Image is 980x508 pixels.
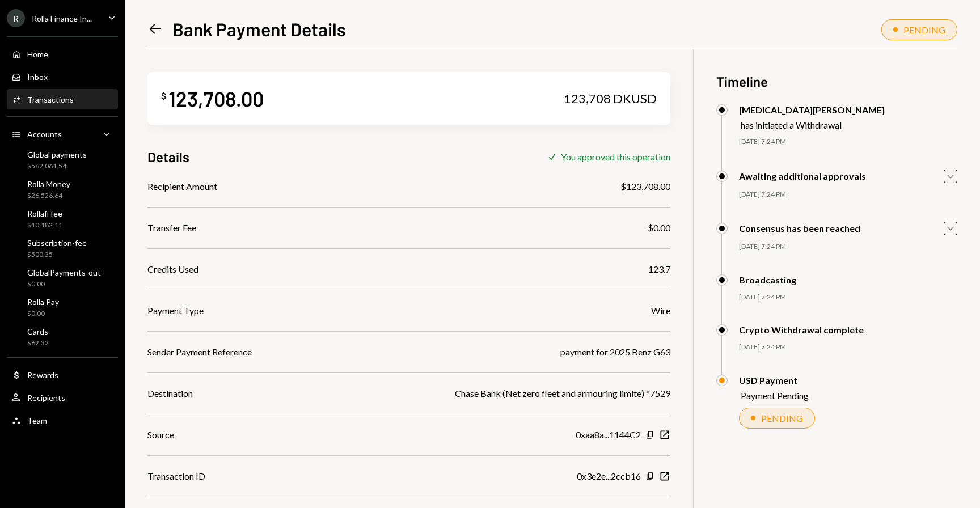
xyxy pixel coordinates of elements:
[147,221,196,235] div: Transfer Fee
[7,124,118,144] a: Accounts
[7,323,118,350] a: Cards$62.32
[7,146,118,173] a: Global payments$562,061.54
[7,205,118,232] a: Rollafi fee$10,182.11
[739,190,957,200] div: [DATE] 7:24 PM
[7,387,118,408] a: Recipients
[27,72,48,82] div: Inbox
[7,235,118,262] a: Subscription-fee$500.35
[27,49,48,59] div: Home
[7,264,118,291] a: GlobalPayments-out$0.00
[147,180,217,193] div: Recipient Amount
[739,293,957,302] div: [DATE] 7:24 PM
[147,469,205,483] div: Transaction ID
[27,179,70,189] div: Rolla Money
[27,338,49,348] div: $62.32
[147,428,174,442] div: Source
[7,44,118,64] a: Home
[739,171,866,181] div: Awaiting additional approvals
[27,238,87,248] div: Subscription-fee
[27,209,62,218] div: Rollafi fee
[147,345,252,359] div: Sender Payment Reference
[27,150,87,159] div: Global payments
[7,294,118,321] a: Rolla Pay$0.00
[620,180,670,193] div: $123,708.00
[7,9,25,27] div: R
[147,304,204,317] div: Payment Type
[27,191,70,201] div: $26,526.64
[7,365,118,385] a: Rewards
[576,428,641,442] div: 0xaa8a...1144C2
[739,104,885,115] div: [MEDICAL_DATA][PERSON_NAME]
[161,90,166,101] div: $
[7,66,118,87] a: Inbox
[27,250,87,260] div: $500.35
[168,86,264,111] div: 123,708.00
[27,221,62,230] div: $10,182.11
[648,221,670,235] div: $0.00
[739,137,957,147] div: [DATE] 7:24 PM
[32,14,92,23] div: Rolla Finance In...
[7,89,118,109] a: Transactions
[27,370,58,380] div: Rewards
[172,18,346,40] h1: Bank Payment Details
[27,95,74,104] div: Transactions
[903,24,945,35] div: PENDING
[560,345,670,359] div: payment for 2025 Benz G63
[561,151,670,162] div: You approved this operation
[739,223,860,234] div: Consensus has been reached
[27,297,59,307] div: Rolla Pay
[651,304,670,317] div: Wire
[455,387,670,400] div: Chase Bank (Net zero fleet and armouring limite) *7529
[739,324,864,335] div: Crypto Withdrawal complete
[739,375,809,386] div: USD Payment
[27,393,65,403] div: Recipients
[741,390,809,401] div: Payment Pending
[27,280,101,289] div: $0.00
[577,469,641,483] div: 0x3e2e...2ccb16
[7,410,118,430] a: Team
[564,91,657,107] div: 123,708 DKUSD
[741,120,885,130] div: has initiated a Withdrawal
[27,327,49,336] div: Cards
[739,342,957,352] div: [DATE] 7:24 PM
[648,263,670,276] div: 123.7
[7,176,118,203] a: Rolla Money$26,526.64
[761,413,803,424] div: PENDING
[739,274,796,285] div: Broadcasting
[147,387,193,400] div: Destination
[147,147,189,166] h3: Details
[27,129,62,139] div: Accounts
[147,263,198,276] div: Credits Used
[716,72,957,91] h3: Timeline
[739,242,957,252] div: [DATE] 7:24 PM
[27,162,87,171] div: $562,061.54
[27,309,59,319] div: $0.00
[27,416,47,425] div: Team
[27,268,101,277] div: GlobalPayments-out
